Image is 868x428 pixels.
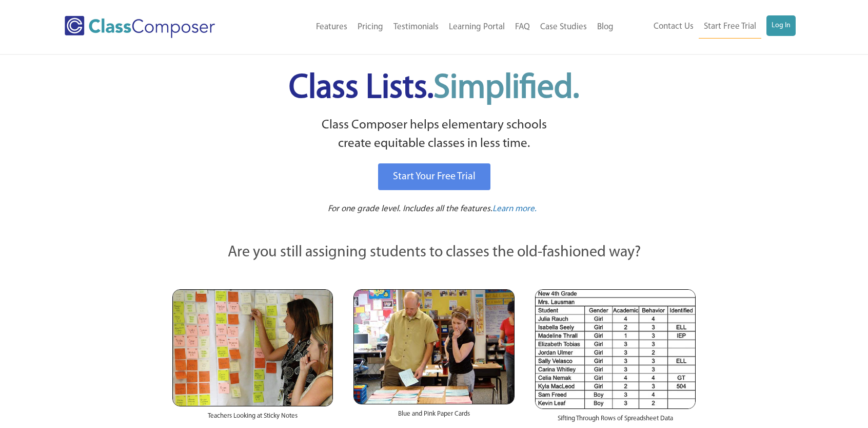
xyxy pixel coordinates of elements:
p: Are you still assigning students to classes the old-fashioned way? [172,241,696,264]
span: Start Your Free Trial [393,172,476,182]
a: Learn more. [492,203,537,216]
p: Class Composer helps elementary schools create equitable classes in less time. [171,116,697,154]
a: FAQ [510,16,535,39]
a: Start Free Trial [699,15,761,39]
a: Learning Portal [444,16,510,39]
img: Class Composer [65,16,215,38]
span: Learn more. [492,204,537,213]
img: Teachers Looking at Sticky Notes [172,289,333,406]
span: Class Lists. [289,72,579,105]
img: Spreadsheets [535,289,696,409]
a: Features [311,16,352,39]
a: Testimonials [388,16,444,39]
a: Blog [592,16,619,39]
a: Start Your Free Trial [378,163,490,190]
nav: Header Menu [619,15,796,39]
span: For one grade level. Includes all the features. [328,204,492,213]
img: Blue and Pink Paper Cards [353,289,514,404]
a: Case Studies [535,16,592,39]
a: Pricing [352,16,388,39]
a: Log In [766,15,796,36]
a: Contact Us [648,15,699,38]
nav: Header Menu [257,16,619,39]
span: Simplified. [433,72,579,105]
